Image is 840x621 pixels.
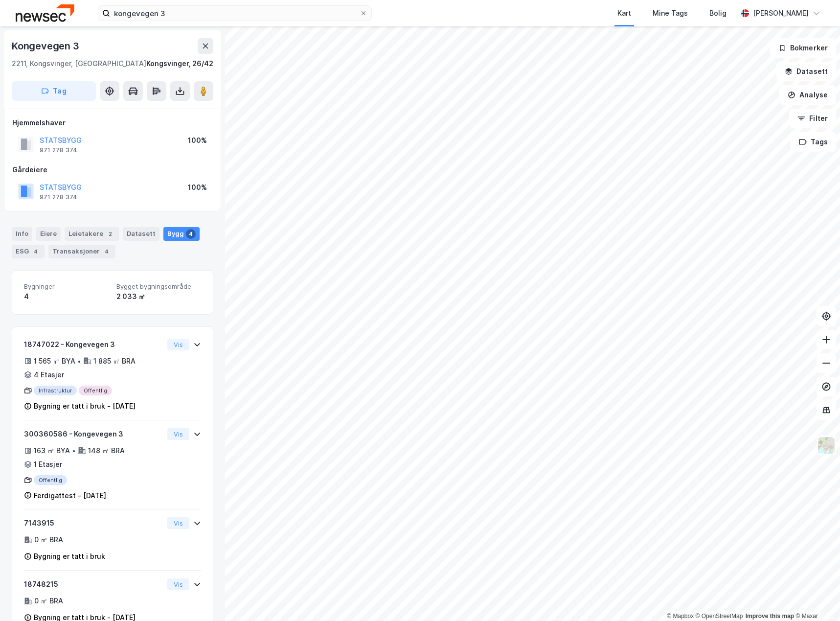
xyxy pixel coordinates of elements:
[24,578,163,590] div: 18748215
[186,229,196,239] div: 4
[88,445,125,457] div: 148 ㎡ BRA
[34,534,63,546] div: 0 ㎡ BRA
[167,517,189,529] button: Vis
[36,227,61,241] div: Eiere
[77,357,81,365] div: •
[65,227,119,241] div: Leietakere
[34,369,64,381] div: 4 Etasjer
[16,4,74,22] img: newsec-logo.f6e21ccffca1b3a03d2d.png
[779,85,836,105] button: Analyse
[34,551,105,562] div: Bygning er tatt i bruk
[24,282,109,291] span: Bygninger
[12,117,213,129] div: Hjemmelshaver
[789,109,836,128] button: Filter
[24,291,109,302] div: 4
[163,227,200,241] div: Bygg
[24,517,163,529] div: 7143915
[34,459,62,470] div: 1 Etasjer
[746,613,794,620] a: Improve this map
[753,7,809,19] div: [PERSON_NAME]
[188,182,207,193] div: 100%
[34,355,75,367] div: 1 565 ㎡ BYA
[116,282,201,291] span: Bygget bygningsområde
[167,428,189,440] button: Vis
[123,227,159,241] div: Datasett
[72,447,76,455] div: •
[34,595,63,607] div: 0 ㎡ BRA
[12,245,45,258] div: ESG
[12,227,32,241] div: Info
[776,62,836,81] button: Datasett
[93,355,136,367] div: 1 885 ㎡ BRA
[709,7,726,19] div: Bolig
[34,445,70,457] div: 163 ㎡ BYA
[105,229,115,239] div: 2
[40,193,77,201] div: 971 278 374
[31,247,41,256] div: 4
[12,81,96,101] button: Tag
[617,7,631,19] div: Kart
[12,164,213,176] div: Gårdeiere
[12,58,146,69] div: 2211, Kongsvinger, [GEOGRAPHIC_DATA]
[48,245,115,258] div: Transaksjoner
[40,146,77,154] div: 971 278 374
[116,291,201,302] div: 2 033 ㎡
[102,247,112,256] div: 4
[791,132,836,152] button: Tags
[791,574,840,621] iframe: Chat Widget
[696,613,743,620] a: OpenStreetMap
[653,7,688,19] div: Mine Tags
[188,135,207,146] div: 100%
[146,58,213,69] div: Kongsvinger, 26/42
[110,6,360,21] input: Søk på adresse, matrikkel, gårdeiere, leietakere eller personer
[24,428,163,440] div: 300360586 - Kongevegen 3
[817,436,836,455] img: Z
[770,38,836,58] button: Bokmerker
[34,490,106,502] div: Ferdigattest - [DATE]
[34,400,136,412] div: Bygning er tatt i bruk - [DATE]
[24,339,163,350] div: 18747022 - Kongevegen 3
[167,578,189,590] button: Vis
[12,38,81,54] div: Kongevegen 3
[791,574,840,621] div: Kontrollprogram for chat
[667,613,694,620] a: Mapbox
[167,339,189,350] button: Vis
